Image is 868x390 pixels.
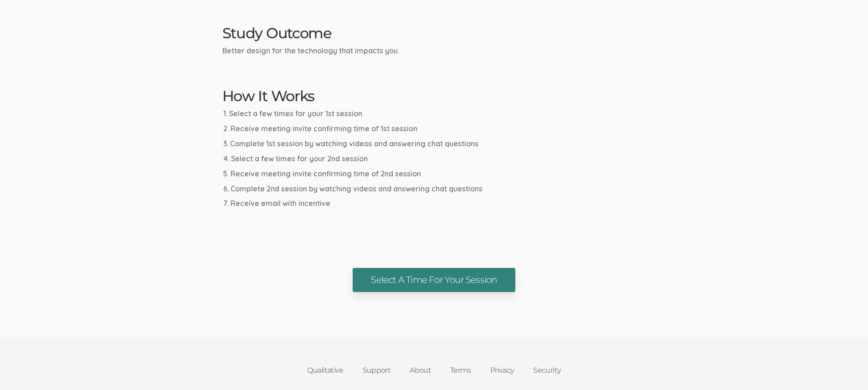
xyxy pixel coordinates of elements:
[223,123,646,134] li: Receive meeting invite confirming time of 1st session
[400,360,441,380] a: About
[298,360,353,380] a: Qualitative
[223,198,646,209] li: Receive email with incentive
[222,25,646,41] h2: Study Outcome
[353,360,401,380] a: Support
[222,88,646,104] h2: How It Works
[223,108,646,119] li: Select a few times for your 1st session
[223,184,646,194] li: Complete 2nd session by watching videos and answering chat questions
[524,360,570,380] a: Security
[441,360,481,380] a: Terms
[223,169,646,179] li: Receive meeting invite confirming time of 2nd session
[353,268,515,292] a: Select A Time For Your Session
[223,139,646,149] li: Complete 1st session by watching videos and answering chat questions
[822,346,868,390] iframe: Chat Widget
[481,360,524,380] a: Privacy
[223,154,646,164] li: Select a few times for your 2nd session
[222,46,646,56] p: Better design for the technology that impacts you.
